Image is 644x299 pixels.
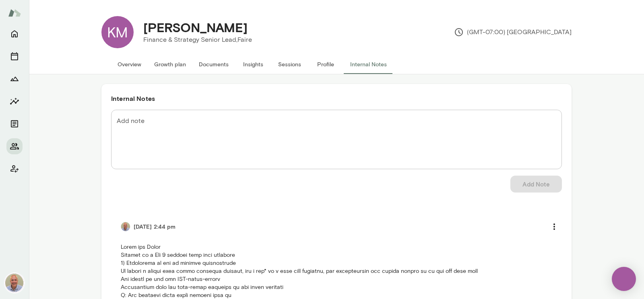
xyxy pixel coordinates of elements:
img: Mento [8,5,21,20]
h4: [PERSON_NAME] [143,20,248,35]
button: Members [6,138,23,154]
button: Profile [308,55,344,74]
button: Sessions [271,55,308,74]
button: Insights [235,55,271,74]
button: Internal Notes [344,55,393,74]
div: KM [101,16,134,48]
button: Documents [192,55,235,74]
button: Documents [6,116,23,132]
button: Sessions [6,48,23,64]
button: Growth Plan [6,71,23,87]
button: Home [6,26,23,42]
h6: [DATE] 2:44 pm [134,223,175,231]
img: Marc Friedman [5,273,24,293]
img: Marc Friedman [121,222,130,231]
button: Overview [111,55,148,74]
p: Finance & Strategy Senior Lead, Faire [143,35,252,45]
button: Growth plan [148,55,192,74]
button: Insights [6,93,23,109]
h6: Internal Notes [111,94,562,103]
button: more [546,218,563,235]
p: (GMT-07:00) [GEOGRAPHIC_DATA] [454,27,572,37]
button: Client app [6,161,23,177]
